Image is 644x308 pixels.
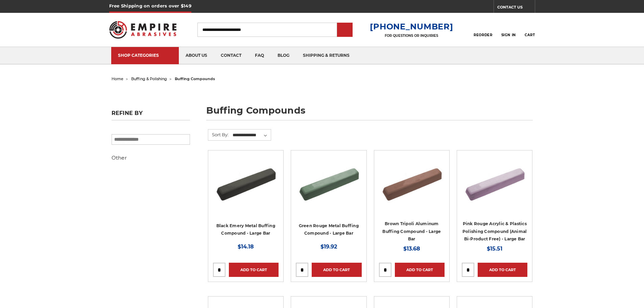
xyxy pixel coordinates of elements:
[525,33,535,37] span: Cart
[296,155,361,242] a: Green Rouge Aluminum Buffing Compound
[462,155,527,209] img: Pink Plastic Polishing Compound
[208,129,229,140] label: Sort By:
[131,76,167,81] a: buffing & polishing
[229,263,279,277] a: Add to Cart
[474,22,492,37] a: Reorder
[497,3,535,13] a: CONTACT US
[232,130,271,140] select: Sort By:
[478,263,527,277] a: Add to Cart
[403,245,420,252] span: $13.68
[213,155,279,209] img: Black Stainless Steel Buffing Compound
[296,47,356,64] a: shipping & returns
[214,47,248,64] a: contact
[179,47,214,64] a: about us
[112,154,190,162] h5: Other
[501,33,516,37] span: Sign In
[379,155,445,242] a: Brown Tripoli Aluminum Buffing Compound
[462,155,527,242] a: Pink Plastic Polishing Compound
[379,155,445,209] img: Brown Tripoli Aluminum Buffing Compound
[112,110,190,120] h5: Refine by
[213,155,279,242] a: Black Stainless Steel Buffing Compound
[248,47,271,64] a: faq
[175,76,215,81] span: buffing compounds
[370,33,453,38] p: FOR QUESTIONS OR INQUIRIES
[296,155,361,209] img: Green Rouge Aluminum Buffing Compound
[487,245,502,252] span: $15.51
[395,263,445,277] a: Add to Cart
[312,263,361,277] a: Add to Cart
[112,76,123,81] a: home
[238,243,254,250] span: $14.18
[474,33,492,37] span: Reorder
[109,17,177,43] img: Empire Abrasives
[370,22,453,31] a: [PHONE_NUMBER]
[206,106,533,120] h1: buffing compounds
[525,22,535,37] a: Cart
[320,243,337,250] span: $19.92
[118,53,172,58] div: SHOP CATEGORIES
[271,47,296,64] a: blog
